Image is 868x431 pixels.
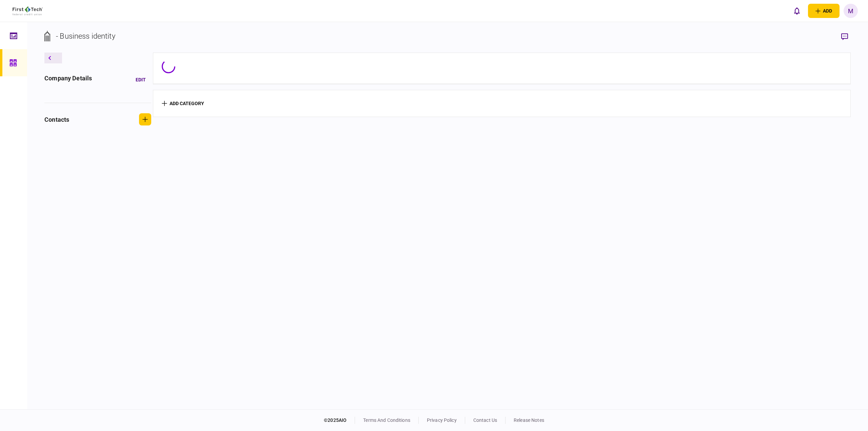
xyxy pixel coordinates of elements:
[363,417,410,423] a: terms and conditions
[427,417,457,423] a: privacy policy
[790,4,804,18] button: open notifications list
[44,74,92,86] div: company details
[56,31,115,42] div: - Business identity
[473,417,497,423] a: contact us
[844,4,858,18] button: M
[44,115,69,124] div: contacts
[130,74,151,86] button: Edit
[162,101,204,106] button: add category
[13,6,43,15] img: client company logo
[324,417,355,424] div: © 2025 AIO
[808,4,840,18] button: open adding identity options
[514,417,544,423] a: release notes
